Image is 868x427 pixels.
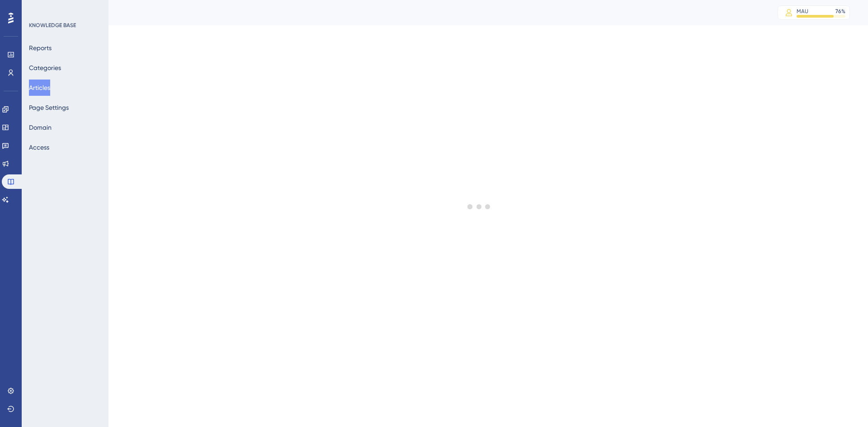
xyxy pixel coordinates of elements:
[29,80,50,96] button: Articles
[29,139,49,155] button: Access
[29,99,69,116] button: Page Settings
[29,119,52,136] button: Domain
[797,8,808,15] div: MAU
[29,60,61,76] button: Categories
[835,8,845,15] div: 76 %
[29,40,52,56] button: Reports
[29,22,76,29] div: KNOWLEDGE BASE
